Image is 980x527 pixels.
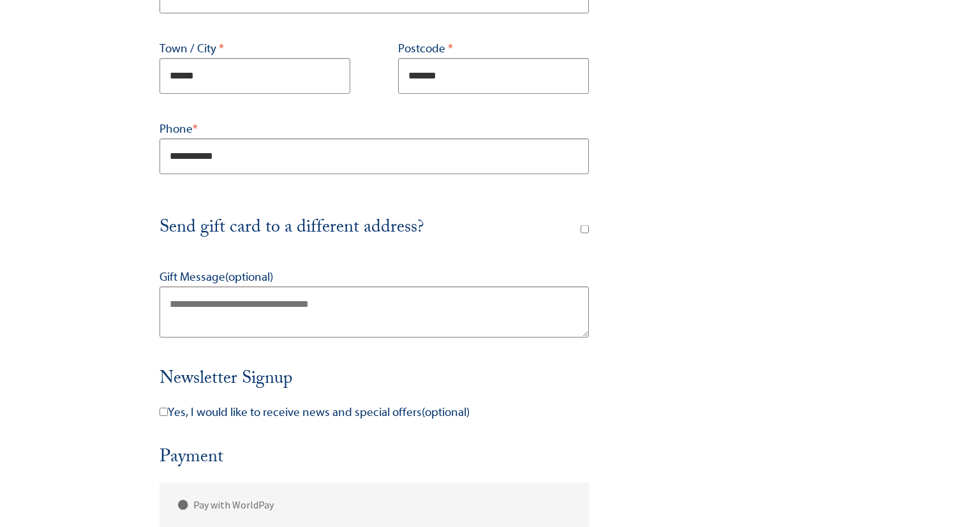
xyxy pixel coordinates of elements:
[160,408,168,416] input: Yes, I would like to receive news and special offers(optional)
[225,270,273,284] span: (optional)
[398,39,589,58] label: Postcode
[422,405,470,419] span: (optional)
[160,403,589,429] label: Yes, I would like to receive news and special offers
[160,213,424,244] span: Send gift card to a different address?
[160,119,589,138] label: Phone
[160,39,350,58] label: Town / City
[581,225,589,234] input: Send gift card to a different address?
[160,446,589,482] h3: Payment
[160,367,589,393] h3: Newsletter Signup
[160,267,589,286] label: Gift Message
